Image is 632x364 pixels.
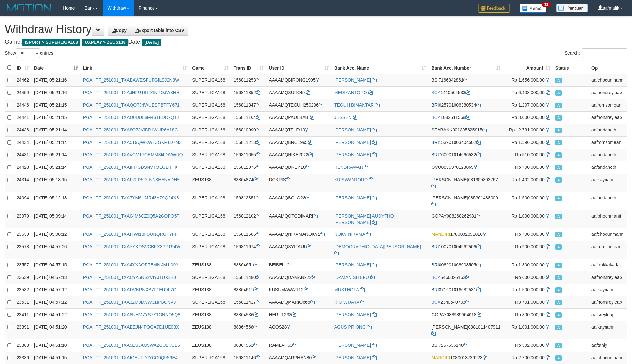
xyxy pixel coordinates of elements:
span: Export table into CSV [135,28,184,33]
td: 156811055 [231,149,267,161]
td: [DATE] 05:09:14 [32,210,80,228]
td: 88864874 [231,174,267,192]
img: Button%20Memo.svg [520,4,546,13]
td: 156811480 [231,271,267,284]
span: Rp 1.000.000,00 [511,213,545,219]
span: OXPLAY > ZEUS138 [82,39,128,46]
td: 23531 [14,296,32,308]
td: aafromsomean [589,241,627,259]
a: Export table into CSV [131,25,188,36]
a: PGA | TF_251001_TXAJHFU181D1NPOJW8HH [83,90,179,95]
span: [PERSON_NAME] [431,195,468,200]
span: Rp 502.000,00 [515,343,545,348]
td: AAAAMQNIKE2022 [266,149,332,161]
img: panduan.png [556,4,588,12]
td: 24459 [14,86,32,99]
span: Approved - Marked by aafchoeunmanni [555,232,562,237]
a: PGA | TF_251001_TXADVNPNXB7F1EU9F7GL [83,287,179,292]
td: [DATE] 04:57:12 [32,284,80,296]
span: BCA [431,300,440,305]
select: Showentries [16,48,40,58]
td: 156811417 [231,296,267,308]
a: PGA | TF_251001_TXAIFI7GBSNVTOEGLHHK [83,165,177,170]
span: Approved - Marked by aafkaynarin [555,287,562,293]
a: PGA | TF_251001_TXA8UHM7YS7Z1ONNO5Q8 [83,312,180,317]
td: [DATE] 04:57:15 [32,259,80,271]
label: Show entries [5,48,53,58]
a: [PERSON_NAME] [334,195,371,200]
td: RAMLAH63 [266,339,332,352]
a: PGA | TF_251001_TXA5T9QWKWTZGKFTD7M3 [83,140,182,145]
span: Rp 6.408.000,00 [511,90,545,95]
span: Approved - Marked by aafnonsreyleab [555,275,562,280]
td: aafandaneth [589,192,627,210]
td: 88864568 [231,321,267,339]
td: 23532 [14,284,32,296]
td: aafsreyleap [589,308,627,321]
td: SUPERLIGA168 [190,352,231,364]
a: AGUS PRIONO [334,324,366,330]
td: [DATE] 05:21:15 [32,111,80,124]
td: SUPERLIGA168 [190,111,231,124]
td: 100701004962506 [429,241,503,259]
td: KUSUMAWATI12 [266,284,332,296]
h4: Game: Date: [5,39,627,45]
a: PGA | TF_251001_TXAIGEUFDJYCC0Q9S9E4 [83,355,178,360]
td: [DATE] 04:51:20 [32,321,80,339]
a: PGA | TF_251001_TXA9ESLAG5WA2GU2KUB5 [83,343,180,348]
span: Approved - Marked by aafandaneth [555,165,562,170]
td: aafkaynarin [589,321,627,339]
img: MOTION_logo.png [5,3,53,13]
td: SUPERLIGA168 [190,136,231,149]
td: SUPERLIGA168 [190,149,231,161]
span: Approved - Marked by aafnonsreyleab [555,115,562,121]
td: 0881011407911 [429,321,503,339]
span: Rp 1.402.000,00 [511,177,545,182]
td: ZEUS138 [190,339,231,352]
td: SUPERLIGA168 [190,192,231,210]
td: 23557 [14,259,32,271]
span: [PERSON_NAME] [431,177,468,182]
td: aafnonsreyleab [589,271,627,284]
td: 156812102 [231,210,267,228]
td: 156811352 [231,86,267,99]
td: [DATE] 05:00:12 [32,228,80,241]
span: Copy [112,28,127,33]
td: 23391 [14,321,32,339]
td: [DATE] 04:57:26 [32,241,80,259]
td: 24431 [14,149,32,161]
span: Rp 1.800.000,00 [511,262,545,267]
span: Rp 510.000,00 [515,152,545,157]
input: Search: [582,48,627,58]
span: Approved - Marked by aafnonsreyleab [555,90,562,96]
td: [DATE] 05:21:15 [32,99,80,111]
a: [PERSON_NAME] [334,127,371,132]
td: aafkaynarin [589,284,627,296]
td: [DATE] 05:21:14 [32,124,80,136]
td: SUPERLIGA168 [190,74,231,87]
td: 2340540703 [429,296,503,308]
th: Link: activate to sort column ascending [80,62,190,74]
td: 156811146 [231,352,267,364]
td: ZEUS138 [190,259,231,271]
span: Rp 1.500.000,00 [511,287,545,292]
span: Approved - Marked by aafandaneth [555,128,562,133]
a: [PERSON_NAME] [334,78,371,83]
td: 23336 [14,352,32,364]
td: aafchoeunmanni [589,352,627,364]
td: ZEUS138 [190,284,231,296]
td: 23539 [14,271,32,284]
td: 153901003404502 [429,136,503,149]
td: 901395625915 [429,124,503,136]
th: Bank Acc. Number: activate to sort column ascending [429,62,503,74]
span: Rp 700.000,00 [515,165,545,170]
td: 156811253 [231,74,267,87]
span: ISPORT > SUPERLIGA168 [22,39,80,46]
a: RIO WIJAYA [334,300,359,305]
td: aaftanly [589,339,627,352]
span: Approved - Marked by aafromsomean [555,244,562,250]
a: [PERSON_NAME] AUDYTHO [PERSON_NAME] [334,213,394,225]
a: JESSEN [334,115,351,120]
span: BRI [431,102,439,108]
td: [DATE] 04:51:22 [32,308,80,321]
